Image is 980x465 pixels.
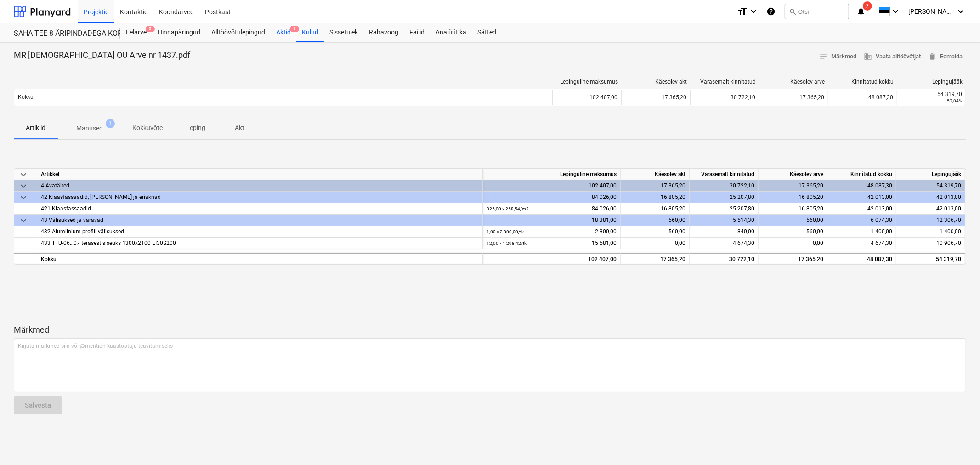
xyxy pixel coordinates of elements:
[621,253,690,264] div: 17 365,20
[759,192,827,203] div: 16 805,20
[621,90,690,105] div: 17 365,20
[41,194,161,200] span: 42 Klaasfassaadid, vitriinid ja eriaknad
[908,8,954,15] span: [PERSON_NAME]
[152,23,206,42] a: Hinnapäringud
[690,192,759,203] div: 25 207,80
[483,253,621,264] div: 102 407,00
[955,6,966,17] i: keyboard_arrow_down
[901,91,962,97] div: 54 319,70
[863,1,872,11] span: 7
[472,23,502,42] a: Sätted
[271,23,296,42] div: Aktid
[185,123,207,133] p: Leping
[556,79,618,85] div: Lepinguline maksumus
[856,6,866,17] i: notifications
[18,215,29,226] span: keyboard_arrow_down
[832,79,894,85] div: Kinnitatud kokku
[146,26,155,32] span: 5
[827,253,896,264] div: 48 087,30
[487,229,524,234] small: 1,00 × 2 800,00 / tk
[759,238,827,249] div: 0,00
[296,23,324,42] a: Kulud
[106,119,115,128] span: 1
[18,169,29,180] span: keyboard_arrow_down
[621,192,690,203] div: 16 805,20
[552,90,621,105] div: 102 407,00
[25,123,47,133] p: Artiklid
[928,52,936,61] span: delete
[41,205,91,212] span: 421 Klaasfassaadid
[890,6,901,17] i: keyboard_arrow_down
[785,4,849,19] button: Otsi
[18,192,29,203] span: keyboard_arrow_down
[759,180,827,192] div: 17 365,20
[827,180,896,192] div: 48 087,30
[14,29,109,39] div: SAHA TEE 8 ÄRIPINDADEGA KORTERMAJA
[621,203,690,215] div: 16 805,20
[14,324,966,335] p: Märkmed
[37,253,483,264] div: Kokku
[229,123,251,133] p: Akt
[827,192,896,203] div: 42 013,00
[947,98,962,103] small: 53,04%
[690,203,759,215] div: 25 207,80
[690,253,759,264] div: 30 722,10
[867,205,892,212] span: 42 013,00
[621,169,690,180] div: Käesolev akt
[759,169,827,180] div: Käesolev arve
[690,180,759,192] div: 30 722,10
[748,6,759,17] i: keyboard_arrow_down
[759,215,827,226] div: 560,00
[924,50,966,64] button: Eemalda
[900,238,961,249] div: 10 906,70
[487,203,617,215] div: 84 026,00
[41,182,69,189] span: 4 Avatäited
[737,6,748,17] i: format_size
[934,421,980,465] iframe: Chat Widget
[896,192,965,203] div: 42 013,00
[41,228,124,235] span: 432 Alumiinium-profiil välisuksed
[759,253,827,264] div: 17 365,20
[763,79,825,85] div: Käesolev arve
[404,23,430,42] div: Failid
[132,123,163,133] p: Kokkuvõte
[76,124,103,133] p: Manused
[694,79,756,85] div: Varasemalt kinnitatud
[766,6,776,17] i: Abikeskus
[789,8,796,15] span: search
[928,51,963,62] span: Eemalda
[18,93,34,101] p: Kokku
[690,90,759,105] div: 30 722,10
[483,169,621,180] div: Lepinguline maksumus
[41,240,176,246] span: 433 TTU-06…07 terasest siseuks 1300x2100 EI30S200
[759,203,827,215] div: 16 805,20
[690,169,759,180] div: Varasemalt kinnitatud
[430,23,472,42] a: Analüütika
[827,215,896,226] div: 6 074,30
[324,23,363,42] div: Sissetulek
[625,79,687,85] div: Käesolev akt
[901,79,963,85] div: Lepingujääk
[900,203,961,215] div: 42 013,00
[816,50,860,64] button: Märkmed
[828,90,897,105] div: 48 087,30
[896,169,965,180] div: Lepingujääk
[900,226,961,238] div: 1 400,00
[896,215,965,226] div: 12 306,70
[363,23,404,42] a: Rahavoog
[621,226,690,238] div: 560,00
[14,50,190,61] p: MR [DEMOGRAPHIC_DATA] OÜ Arve nr 1437.pdf
[120,23,152,42] div: Eelarve
[483,192,621,203] div: 84 026,00
[18,181,29,192] span: keyboard_arrow_down
[871,240,892,246] span: 4 674,30
[759,226,827,238] div: 560,00
[864,52,872,61] span: business
[206,23,271,42] a: Alltöövõtulepingud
